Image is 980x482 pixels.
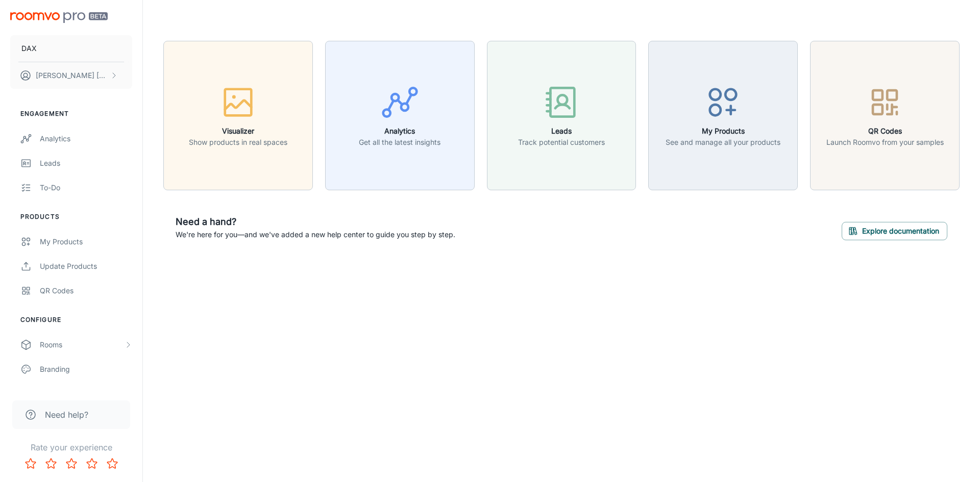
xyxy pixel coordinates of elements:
div: Analytics [40,133,132,144]
div: To-do [40,182,132,193]
p: Launch Roomvo from your samples [826,137,944,148]
a: QR CodesLaunch Roomvo from your samples [810,110,960,120]
h6: QR Codes [826,125,944,137]
button: My ProductsSee and manage all your products [648,41,798,190]
button: LeadsTrack potential customers [487,41,636,190]
a: Explore documentation [842,225,947,235]
a: LeadsTrack potential customers [487,110,636,120]
button: Explore documentation [842,222,947,240]
div: My Products [40,236,132,247]
p: See and manage all your products [666,137,780,148]
h6: Analytics [359,125,440,137]
p: Track potential customers [518,137,605,148]
button: QR CodesLaunch Roomvo from your samples [810,41,960,190]
button: VisualizerShow products in real spaces [163,41,313,190]
div: Update Products [40,261,132,272]
button: [PERSON_NAME] [PERSON_NAME] [10,62,132,89]
button: DAX [10,35,132,62]
a: My ProductsSee and manage all your products [648,110,798,120]
p: [PERSON_NAME] [PERSON_NAME] [36,70,108,81]
h6: Visualizer [189,125,287,137]
p: We're here for you—and we've added a new help center to guide you step by step. [176,229,455,240]
button: AnalyticsGet all the latest insights [325,41,475,190]
h6: Need a hand? [176,215,455,229]
p: Show products in real spaces [189,137,287,148]
div: Leads [40,158,132,169]
img: Roomvo PRO Beta [10,12,108,23]
p: DAX [21,43,37,54]
h6: Leads [518,125,605,137]
p: Get all the latest insights [359,137,440,148]
h6: My Products [666,125,780,137]
div: QR Codes [40,285,132,296]
a: AnalyticsGet all the latest insights [325,110,475,120]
